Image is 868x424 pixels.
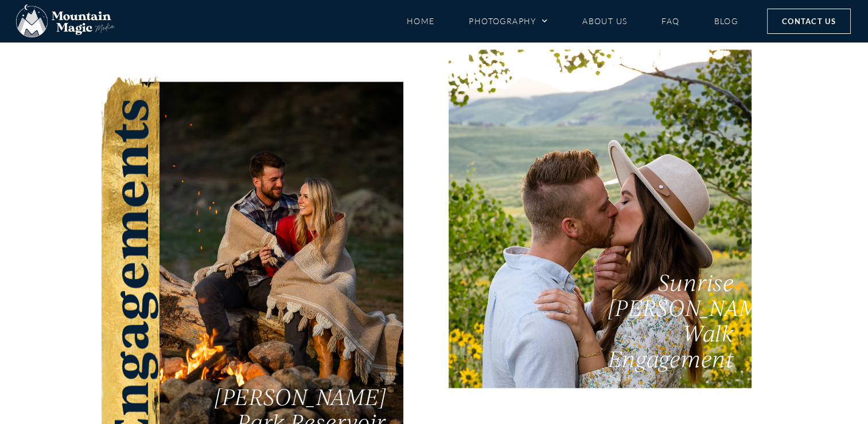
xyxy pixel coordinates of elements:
[449,42,752,388] a: Sunrise [PERSON_NAME] Walk Engagement
[582,11,627,31] a: About Us
[16,5,115,38] img: Mountain Magic Media photography logo Crested Butte Photographer
[767,9,851,34] a: Contact Us
[469,11,548,31] a: Photography
[714,11,738,31] a: Blog
[407,11,738,31] nav: Menu
[782,15,836,28] span: Contact Us
[608,268,780,372] span: Sunrise [PERSON_NAME] Walk Engagement
[661,11,679,31] a: FAQ
[407,11,435,31] a: Home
